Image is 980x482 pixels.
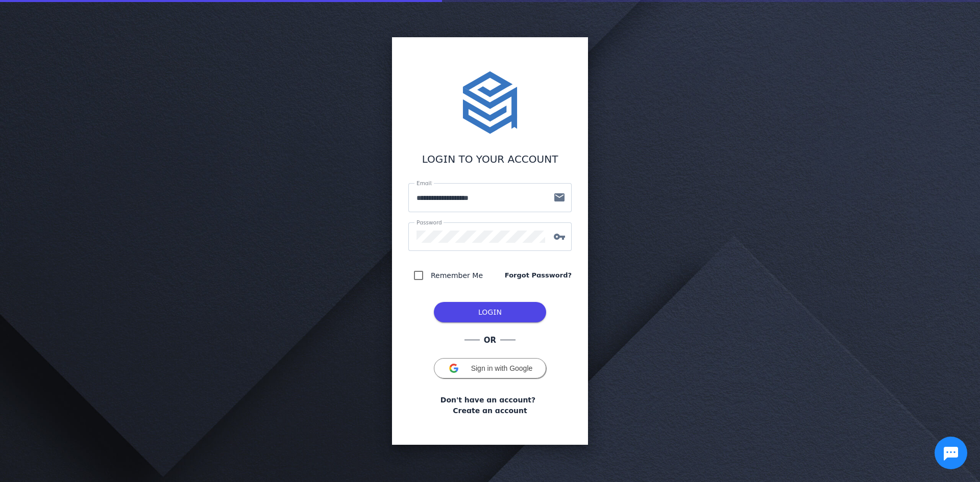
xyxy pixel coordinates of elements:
span: Sign in with Google [471,364,533,372]
span: LOGIN [478,308,502,316]
a: Create an account [453,405,527,416]
label: Remember Me [429,269,483,282]
mat-icon: mail [547,191,572,204]
a: Forgot Password? [505,270,572,281]
mat-icon: vpn_key [547,231,572,243]
mat-label: Email [416,180,431,186]
span: OR [480,335,500,346]
div: LOGIN TO YOUR ACCOUNT [408,151,572,167]
mat-label: Password [416,219,442,225]
button: LOG IN [434,302,546,322]
img: stacktome.svg [457,70,523,135]
span: Don't have an account? [440,395,535,405]
button: Sign in with Google [434,358,546,378]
